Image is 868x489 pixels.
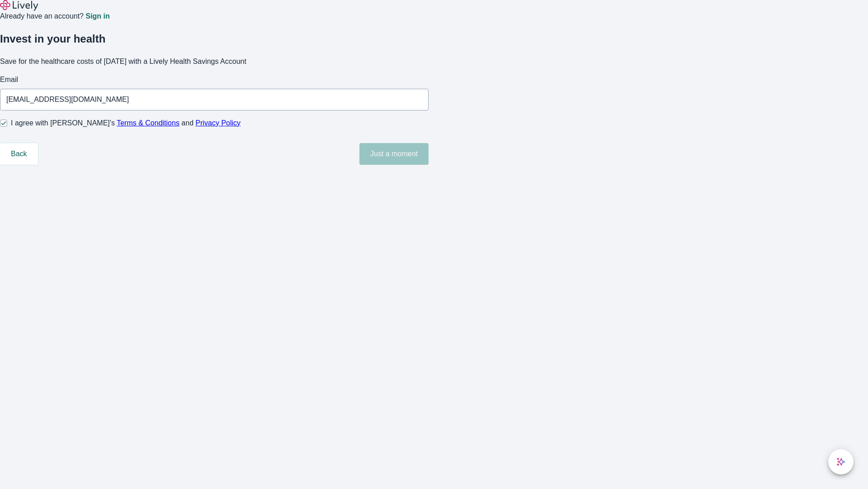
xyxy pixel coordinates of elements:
svg: Lively AI Assistant [836,457,845,466]
button: chat [828,449,854,475]
a: Privacy Policy [196,119,241,127]
span: I agree with [PERSON_NAME]’s and [11,118,241,129]
a: Terms & Conditions [117,119,179,127]
a: Sign in [85,13,109,20]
